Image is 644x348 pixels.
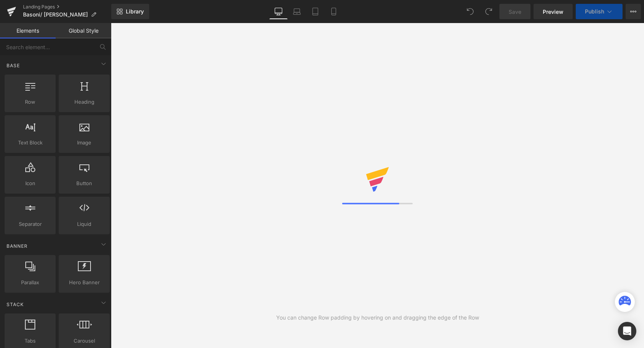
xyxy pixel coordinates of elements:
button: Redo [481,4,496,19]
span: Carousel [61,337,107,345]
span: Parallax [7,278,53,287]
a: Preview [534,4,573,19]
div: Open Intercom Messenger [618,322,636,340]
button: More [626,4,641,19]
div: You can change Row padding by hovering on and dragging the edge of the Row [276,313,479,322]
span: Liquid [61,220,107,228]
span: Stack [6,301,25,308]
span: Basoni/ [PERSON_NAME] [23,12,88,18]
span: Banner [6,242,28,250]
span: Button [61,179,107,187]
a: Mobile [324,4,343,19]
span: Row [7,98,53,106]
span: Tabs [7,337,53,345]
span: Preview [543,8,563,16]
span: Base [6,62,21,69]
a: Desktop [269,4,288,19]
span: Hero Banner [61,278,107,287]
span: Icon [7,179,53,187]
button: Undo [463,4,478,19]
span: Library [126,8,144,15]
a: Landing Pages [23,4,111,10]
a: New Library [111,4,149,19]
span: Image [61,139,107,147]
button: Publish [576,4,623,19]
span: Save [509,8,521,16]
span: Publish [585,8,604,15]
a: Tablet [306,4,324,19]
a: Global Style [56,23,111,38]
a: Laptop [288,4,306,19]
span: Separator [7,220,53,228]
span: Heading [61,98,107,106]
span: Text Block [7,139,53,147]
